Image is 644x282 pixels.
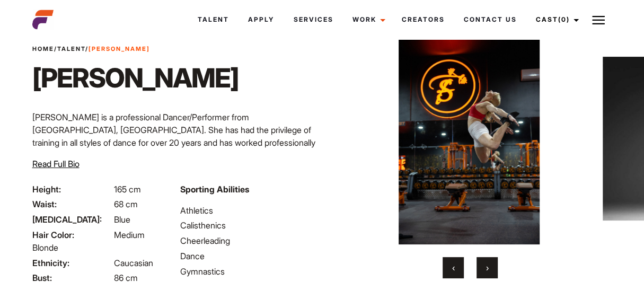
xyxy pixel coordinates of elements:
[392,5,454,34] a: Creators
[32,257,112,269] span: Ethnicity:
[114,258,153,268] span: Caucasian
[32,213,112,226] span: [MEDICAL_DATA]:
[180,204,315,217] li: Athletics
[32,45,150,54] span: / /
[180,184,249,195] strong: Sporting Abilities
[32,158,80,169] span: Read Full Bio
[32,228,112,241] span: Hair Color:
[188,5,239,34] a: Talent
[454,5,526,34] a: Contact Us
[32,230,145,253] span: Medium Blonde
[114,199,138,209] span: 68 cm
[32,157,80,170] button: Read Full Bio
[342,5,392,34] a: Work
[32,45,54,52] a: Home
[32,62,239,94] h1: [PERSON_NAME]
[592,14,605,27] img: Burger icon
[558,15,569,23] span: (0)
[284,5,342,34] a: Services
[452,262,454,273] span: Previous
[32,198,112,210] span: Waist:
[239,5,284,34] a: Apply
[114,214,130,225] span: Blue
[180,250,315,262] li: Dance
[114,184,141,195] span: 165 cm
[486,262,488,273] span: Next
[89,45,150,52] strong: [PERSON_NAME]
[526,5,585,34] a: Cast(0)
[32,111,316,213] p: [PERSON_NAME] is a professional Dancer/Performer from [GEOGRAPHIC_DATA], [GEOGRAPHIC_DATA]. She h...
[32,9,54,30] img: cropped-aefm-brand-fav-22-square.png
[180,234,315,247] li: Cheerleading
[180,265,315,278] li: Gymnastics
[32,183,112,196] span: Height:
[180,219,315,232] li: Calisthenics
[57,45,85,52] a: Talent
